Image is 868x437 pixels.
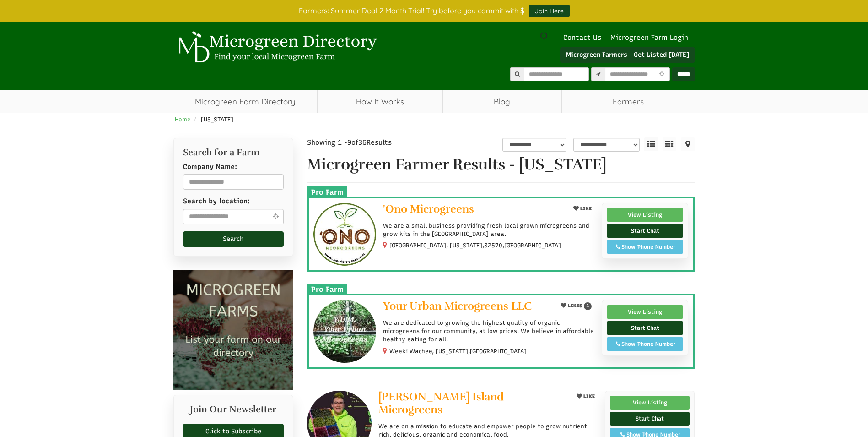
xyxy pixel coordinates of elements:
[307,138,436,147] div: Showing 1 - of Results
[313,300,376,363] img: Your Urban Microgreens LLC
[584,302,592,310] span: 1
[183,404,284,419] h2: Join Our Newsletter
[610,396,690,410] a: View Listing
[183,162,237,172] label: Company Name:
[389,348,527,355] small: Weeki Wachee, [US_STATE],
[383,222,595,238] p: We are a small business providing fresh local grown microgreens and grow kits in the [GEOGRAPHIC_...
[383,203,563,217] a: 'Ono Microgreens
[389,242,561,249] small: [GEOGRAPHIC_DATA], [US_STATE], ,
[383,299,532,313] span: Your Urban Microgreens LLC
[560,47,695,63] a: Microgreen Farmers - Get Listed [DATE]
[529,5,570,17] a: Join Here
[175,116,191,123] a: Home
[607,208,684,222] a: View Listing
[173,90,318,113] a: Microgreen Farm Directory
[573,391,598,402] button: LIKE
[313,203,376,266] img: 'Ono Microgreens
[566,303,582,309] span: LIKES
[562,90,695,113] span: Farmers
[470,347,527,355] span: [GEOGRAPHIC_DATA]
[612,340,679,348] div: Show Phone Number
[378,390,504,416] span: [PERSON_NAME] Island Microgreens
[318,90,442,113] a: How It Works
[582,393,595,399] span: LIKE
[443,90,561,113] a: Blog
[347,138,351,147] span: 9
[167,5,702,17] div: Farmers: Summer Deal 2 Month Trial! Try before you commit with $
[559,33,606,42] a: Contact Us
[270,213,280,220] i: Use Current Location
[358,138,367,147] span: 36
[383,202,474,216] span: 'Ono Microgreens
[607,305,684,319] a: View Listing
[173,31,379,63] img: Microgreen Directory
[573,138,640,152] select: sortbox-1
[183,147,284,158] h2: Search for a Farm
[610,33,693,42] a: Microgreen Farm Login
[183,231,284,247] button: Search
[173,270,294,391] img: Microgreen Farms list your microgreen farm today
[570,203,595,214] button: LIKE
[579,206,592,212] span: LIKE
[502,138,566,152] select: overall_rating_filter-1
[201,116,233,123] span: [US_STATE]
[378,391,566,417] a: [PERSON_NAME] Island Microgreens
[484,241,502,250] span: 32570
[383,300,563,314] a: Your Urban Microgreens LLC
[504,241,561,250] span: [GEOGRAPHIC_DATA]
[607,224,684,238] a: Start Chat
[607,321,684,335] a: Start Chat
[558,300,595,311] button: LIKES 1
[610,412,690,426] a: Start Chat
[307,156,695,173] h1: Microgreen Farmer Results - [US_STATE]
[657,71,667,77] i: Use Current Location
[612,243,679,251] div: Show Phone Number
[383,319,595,344] p: We are dedicated to growing the highest quality of organic microgreens for our community, at low ...
[183,197,250,206] label: Search by location:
